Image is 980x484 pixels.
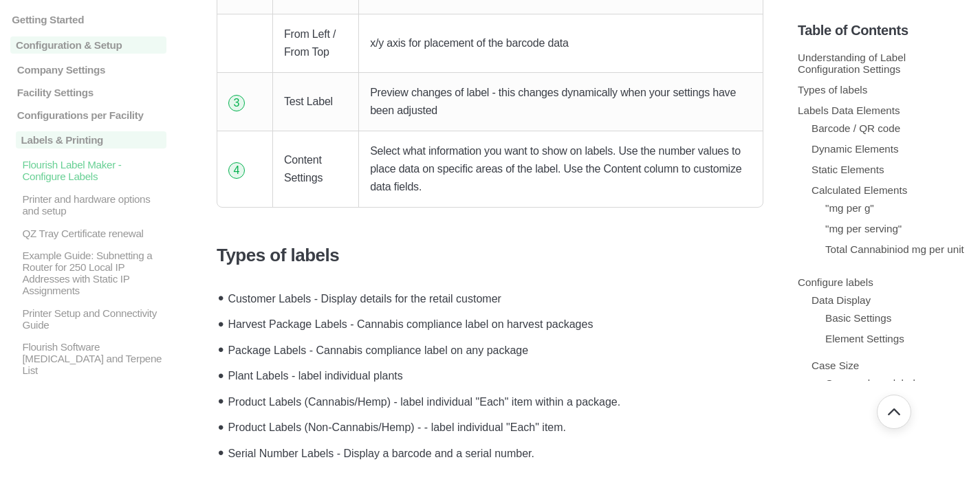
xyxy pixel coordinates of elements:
a: Facility Settings [10,87,166,98]
li: Customer Labels - Display details for the retail customer [224,284,763,310]
a: QZ Tray Certificate renewal [10,227,166,239]
a: Flourish Label Maker - Configure Labels [10,159,166,182]
a: Understanding of Label Configuration Settings [798,52,906,75]
p: Test Label [284,93,347,111]
a: Configurations per Facility [10,109,166,120]
a: Data Display [812,294,871,306]
p: QZ Tray Certificate renewal [21,227,166,239]
li: Package Labels - Cannabis compliance label on any package [224,335,763,362]
a: Configure labels [798,276,873,288]
a: "mg per g" [825,202,874,214]
li: Harvest Package Labels - Cannabis compliance label on harvest packages [224,309,763,335]
a: Calculated Elements [812,184,907,196]
a: Case Size [812,360,859,371]
p: Printer and hardware options and setup [21,193,166,217]
p: Configurations per Facility [16,109,166,120]
a: Dynamic Elements [812,143,899,155]
a: On a package label [825,377,915,389]
p: Labels & Printing [16,131,166,148]
a: Company Settings [10,64,166,76]
a: Flourish Software [MEDICAL_DATA] and Terpene List [10,341,166,376]
h3: Types of labels [217,245,763,266]
p: Flourish Software [MEDICAL_DATA] and Terpene List [21,341,166,376]
p: From Left / From Top [284,25,347,61]
a: "mg per serving" [825,223,902,234]
a: Printer and hardware options and setup [10,193,166,217]
p: Facility Settings [16,87,166,98]
p: Content Settings [284,151,347,187]
p: Printer Setup and Connectivity Guide [21,307,166,331]
li: Product Labels (Cannabis/Hemp) - label individual "Each" item within a package. [224,387,763,413]
a: Basic Settings [825,312,891,324]
a: Element Settings [825,333,904,344]
a: Example Guide: Subnetting a Router for 250 Local IP Addresses with Static IP Assignments [10,250,166,296]
p: x/y axis for placement of the barcode data [370,34,752,52]
p: Company Settings [16,64,166,76]
li: Serial Number Labels - Display a barcode and a serial number. [224,439,763,465]
button: Go back to top of document [877,395,911,429]
a: Types of labels [798,84,867,96]
a: Barcode / QR code [812,122,900,134]
p: Example Guide: Subnetting a Router for 250 Local IP Addresses with Static IP Assignments [21,250,166,296]
p: Flourish Label Maker - Configure Labels [21,159,166,182]
a: Static Elements [812,164,884,175]
a: Labels Data Elements [798,104,900,116]
li: Product Labels (Non-Cannabis/Hemp) - - label individual "Each" item. [224,413,763,439]
a: Labels & Printing [10,131,166,148]
a: Getting Started [10,14,166,25]
p: Select what information you want to show on labels. Use the number values to place data on specif... [370,142,752,196]
li: Plant Labels - label individual plants [224,362,763,388]
a: Printer Setup and Connectivity Guide [10,307,166,331]
p: Preview changes of label - this changes dynamically when your settings have been adjusted [370,84,752,120]
a: Total Cannabiniod mg per unit [825,243,964,255]
h5: Table of Contents [798,23,970,38]
a: Configuration & Setup [10,36,166,54]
